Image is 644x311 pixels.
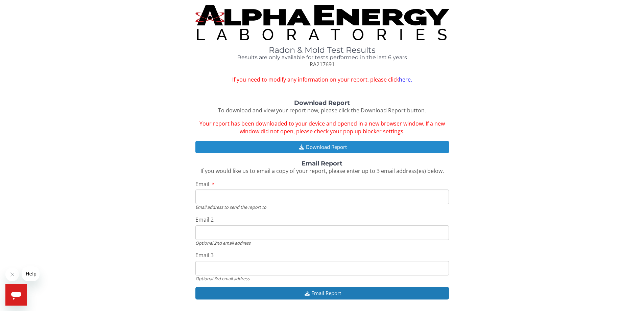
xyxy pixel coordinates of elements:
span: If you need to modify any information on your report, please click [195,76,449,84]
img: TightCrop.jpg [195,5,449,40]
iframe: Button to launch messaging window [5,284,27,306]
h4: Results are only available for tests performed in the last 6 years [195,54,449,61]
span: If you would like us to email a copy of your report, please enter up to 3 email address(es) below. [200,167,444,175]
span: Email 3 [195,251,214,259]
h1: Radon & Mold Test Results [195,46,449,54]
div: Email address to send the report to [195,204,449,210]
strong: Download Report [294,99,350,107]
span: Email 2 [195,216,214,223]
button: Download Report [195,141,449,153]
iframe: Message from company [22,266,40,281]
div: Optional 2nd email address [195,240,449,246]
strong: Email Report [302,160,342,167]
button: Email Report [195,287,449,299]
span: Email [195,180,209,188]
div: Optional 3rd email address [195,275,449,282]
span: RA217691 [310,61,335,68]
span: Your report has been downloaded to your device and opened in a new browser window. If a new windo... [199,120,445,135]
a: here. [399,76,412,83]
span: To download and view your report now, please click the Download Report button. [218,107,426,114]
iframe: Close message [5,268,19,281]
